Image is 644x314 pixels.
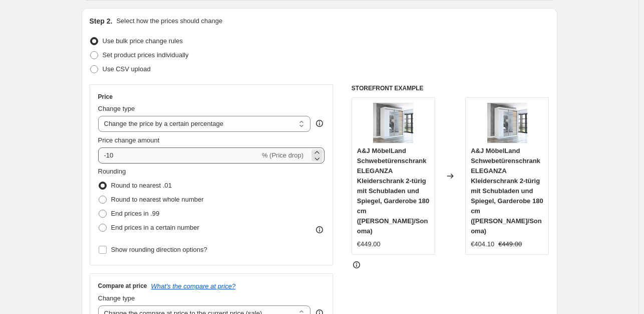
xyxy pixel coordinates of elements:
[111,196,204,203] span: Round to nearest whole number
[103,65,151,73] span: Use CSV upload
[90,16,113,26] h2: Step 2.
[151,282,236,290] button: What's the compare at price?
[103,37,183,45] span: Use bulk price change rules
[98,282,147,290] h3: Compare at price
[111,246,207,253] span: Show rounding direction options?
[98,294,135,302] span: Change type
[111,182,172,189] span: Round to nearest .01
[116,16,222,26] p: Select how the prices should change
[471,147,543,235] span: A&J MöbelLand Schwebetürenschrank ELEGANZA Kleiderschrank 2-türig mit Schubladen und Spiegel, Gar...
[314,118,325,128] div: help
[352,84,549,92] h6: STOREFRONT EXAMPLE
[111,210,160,217] span: End prices in .99
[373,103,413,143] img: 61CxT0HNiiL_80x.jpg
[498,239,522,249] strike: €449.00
[98,93,113,101] h3: Price
[111,224,199,231] span: End prices in a certain number
[98,168,126,175] span: Rounding
[357,147,430,235] span: A&J MöbelLand Schwebetürenschrank ELEGANZA Kleiderschrank 2-türig mit Schubladen und Spiegel, Gar...
[98,105,135,112] span: Change type
[471,239,494,249] div: €404.10
[98,136,160,144] span: Price change amount
[262,151,303,159] span: % (Price drop)
[487,103,527,143] img: 61CxT0HNiiL_80x.jpg
[98,147,260,164] input: -15
[357,239,381,249] div: €449.00
[103,51,189,59] span: Set product prices individually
